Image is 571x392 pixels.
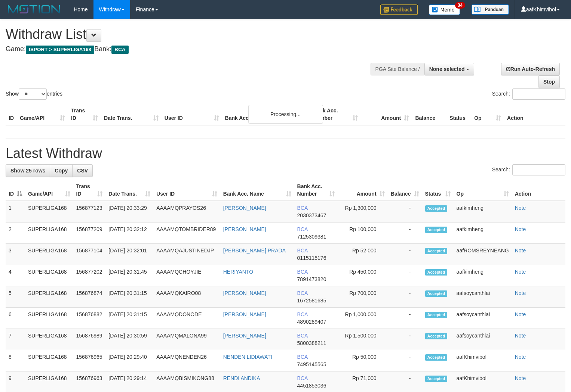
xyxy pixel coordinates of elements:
td: 156877123 [73,201,106,223]
th: Bank Acc. Name [222,104,310,125]
span: BCA [297,333,308,339]
img: Button%20Memo.svg [429,4,460,15]
td: - [388,308,422,329]
img: MOTION_logo.png [6,4,62,15]
td: Rp 1,000,000 [338,308,387,329]
td: 2 [6,223,25,244]
td: [DATE] 20:32:01 [105,244,153,265]
h1: Latest Withdraw [6,146,565,161]
td: AAAAMQDONODE [153,308,220,329]
td: [DATE] 20:32:12 [105,223,153,244]
span: Copy 1672581685 to clipboard [297,298,326,304]
th: Op [471,104,504,125]
td: AAAAMQKAIRO08 [153,286,220,308]
th: Date Trans.: activate to sort column ascending [105,180,153,201]
th: Balance: activate to sort column ascending [388,180,422,201]
select: Showentries [19,88,47,100]
td: Rp 1,300,000 [338,201,387,223]
td: - [388,244,422,265]
span: Accepted [425,248,448,254]
span: BCA [297,375,308,381]
span: Copy 7125309381 to clipboard [297,234,326,240]
span: Accepted [425,269,448,276]
span: Copy 5800388211 to clipboard [297,340,326,346]
td: aafkimheng [454,265,512,286]
label: Show entries [6,88,62,100]
th: Amount: activate to sort column ascending [338,180,387,201]
td: AAAAMQPRAYOS26 [153,201,220,223]
td: aafsoycanthlai [454,329,512,350]
td: Rp 700,000 [338,286,387,308]
th: ID [6,104,17,125]
div: PGA Site Balance / [371,63,424,75]
span: ISPORT > SUPERLIGA168 [26,46,94,54]
div: Processing... [248,105,323,124]
th: Action [504,104,565,125]
a: Note [515,375,526,381]
td: SUPERLIGA168 [25,308,73,329]
a: [PERSON_NAME] [223,333,266,339]
a: Show 25 rows [6,164,50,177]
h4: Game: Bank: [6,46,373,53]
th: Game/API [17,104,68,125]
th: Bank Acc. Number [310,104,361,125]
td: 156877104 [73,244,106,265]
span: BCA [297,354,308,360]
th: Amount [361,104,412,125]
img: Feedback.jpg [380,4,418,15]
td: - [388,265,422,286]
span: BCA [297,248,308,253]
td: 4 [6,265,25,286]
th: User ID [162,104,222,125]
span: Copy 4451853036 to clipboard [297,383,326,389]
th: Bank Acc. Number: activate to sort column ascending [294,180,338,201]
a: RENDI ANDIKA [223,375,260,381]
td: SUPERLIGA168 [25,201,73,223]
span: Copy 7891473820 to clipboard [297,276,326,282]
td: [DATE] 20:31:15 [105,286,153,308]
span: Accepted [425,227,448,233]
td: 156877209 [73,223,106,244]
a: Note [515,269,526,275]
th: Op: activate to sort column ascending [454,180,512,201]
a: Copy [50,164,73,177]
td: 7 [6,329,25,350]
td: aafROMSREYNEANG [454,244,512,265]
td: Rp 1,500,000 [338,329,387,350]
span: Show 25 rows [10,168,45,174]
a: Note [515,248,526,253]
span: BCA [297,269,308,275]
th: ID: activate to sort column descending [6,180,25,201]
a: [PERSON_NAME] [223,205,266,211]
span: BCA [297,311,308,317]
a: Note [515,333,526,339]
span: Accepted [425,376,448,382]
span: Copy 4890289407 to clipboard [297,319,326,325]
td: 6 [6,308,25,329]
th: Action [512,180,565,201]
a: Stop [538,75,560,88]
td: aafkimheng [454,223,512,244]
th: Status [446,104,471,125]
td: aafsoycanthlai [454,308,512,329]
th: Trans ID [68,104,101,125]
td: [DATE] 20:30:59 [105,329,153,350]
td: aafkimheng [454,201,512,223]
a: Note [515,290,526,296]
th: Game/API: activate to sort column ascending [25,180,73,201]
td: [DATE] 20:33:29 [105,201,153,223]
td: - [388,350,422,371]
label: Search: [492,164,565,175]
span: Copy 2030373467 to clipboard [297,212,326,218]
img: panduan.png [472,4,509,15]
th: Bank Acc. Name: activate to sort column ascending [220,180,294,201]
td: SUPERLIGA168 [25,265,73,286]
span: BCA [297,226,308,232]
a: Note [515,354,526,360]
input: Search: [512,88,565,100]
td: Rp 50,000 [338,350,387,371]
a: [PERSON_NAME] [223,311,266,317]
a: [PERSON_NAME] [223,226,266,232]
th: Status: activate to sort column ascending [422,180,454,201]
h1: Withdraw List [6,27,373,42]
